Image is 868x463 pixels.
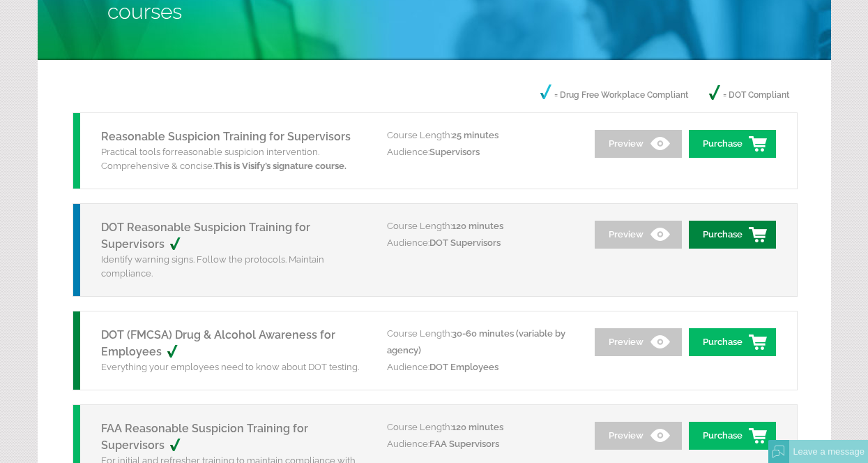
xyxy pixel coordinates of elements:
p: Course Length: [387,419,575,436]
a: Purchase [689,328,776,356]
span: DOT Employees [429,362,498,372]
span: reasonable suspicion intervention. Comprehensive & concise. [101,147,347,171]
span: FAA Supervisors [429,439,499,449]
p: Course Length: [387,218,575,235]
p: Course Length: [387,127,575,144]
span: Supervisors [429,147,480,157]
a: Preview [595,328,682,356]
a: FAA Reasonable Suspicion Training for Supervisors [101,422,308,452]
span: 120 minutes [452,221,503,231]
span: DOT Supervisors [429,237,501,248]
a: DOT Reasonable Suspicion Training for Supervisors [101,221,310,251]
a: Purchase [689,422,776,450]
p: = DOT Compliant [709,84,789,105]
div: Leave a message [789,440,868,463]
a: Purchase [689,221,776,249]
p: Identify warning signs. Follow the protocols. Maintain compliance. [101,253,366,281]
span: 120 minutes [452,422,503,432]
p: Audience: [387,359,575,376]
a: DOT (FMCSA) Drug & Alcohol Awareness for Employees [101,328,335,358]
a: Purchase [689,130,776,158]
a: Preview [595,221,682,249]
p: Audience: [387,235,575,251]
span: 25 minutes [452,130,498,140]
p: Audience: [387,436,575,453]
p: = Drug Free Workplace Compliant [540,84,688,105]
a: Preview [595,130,682,158]
p: Everything your employees need to know about DOT testing. [101,360,366,374]
img: Offline [772,446,785,458]
p: Course Length: [387,325,575,359]
span: 30-60 minutes (variable by agency) [387,328,565,355]
p: Audience: [387,144,575,161]
p: Practical tools for [101,145,366,173]
strong: This is Visify’s signature course. [214,161,347,171]
a: Reasonable Suspicion Training for Supervisors [101,130,351,143]
a: Preview [595,422,682,450]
